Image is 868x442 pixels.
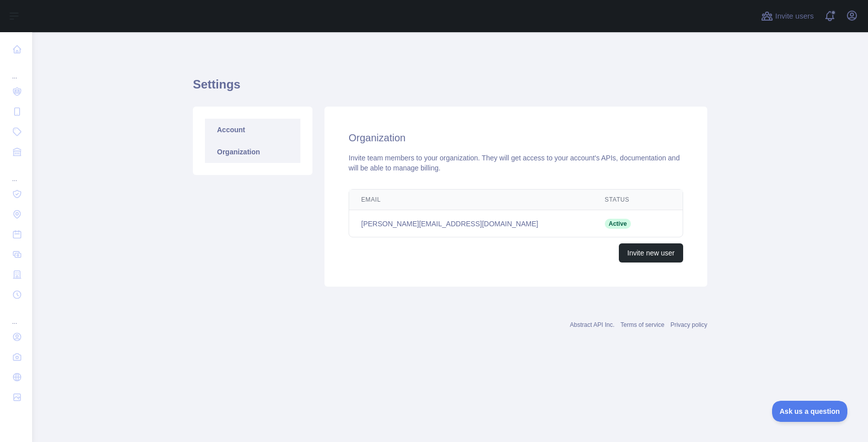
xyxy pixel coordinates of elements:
[205,141,300,163] a: Organization
[205,119,300,141] a: Account
[349,210,593,237] td: [PERSON_NAME][EMAIL_ADDRESS][DOMAIN_NAME]
[671,321,707,328] a: Privacy policy
[349,131,683,145] h2: Organization
[605,219,631,229] span: Active
[620,321,664,328] a: Terms of service
[349,190,593,210] th: Email
[349,153,683,173] div: Invite team members to your organization. They will get access to your account's APIs, documentat...
[193,76,707,101] h1: Settings
[8,60,24,80] div: ...
[759,8,816,24] button: Invite users
[8,163,24,183] div: ...
[619,243,683,262] button: Invite new user
[772,401,848,422] iframe: Toggle Customer Support
[593,190,654,210] th: Status
[570,321,615,328] a: Abstract API Inc.
[8,306,24,326] div: ...
[775,11,814,22] span: Invite users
